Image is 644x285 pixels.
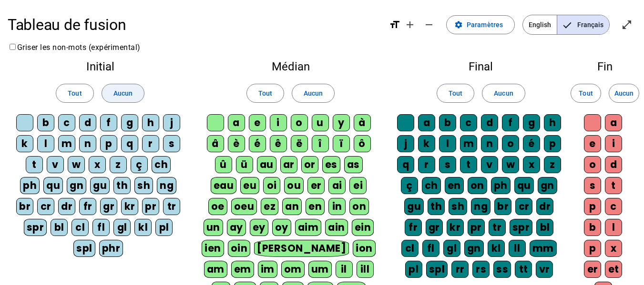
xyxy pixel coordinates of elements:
[308,261,332,278] div: um
[482,84,525,103] button: Aucun
[328,198,346,215] div: in
[328,177,346,194] div: ai
[204,219,223,236] div: un
[92,219,110,236] div: fl
[134,219,152,236] div: kl
[270,135,287,152] div: ê
[163,135,180,152] div: s
[79,135,96,152] div: n
[481,114,498,131] div: d
[100,114,117,131] div: f
[282,198,302,215] div: an
[389,19,400,30] mat-icon: format_size
[8,43,141,52] label: Griser les non-mots (expérimental)
[258,88,272,99] span: Tout
[494,88,513,99] span: Aucun
[336,261,353,278] div: il
[227,219,246,236] div: ay
[530,240,557,257] div: mm
[460,114,477,131] div: c
[281,261,305,278] div: om
[100,198,117,215] div: gr
[211,177,237,194] div: eau
[344,156,363,173] div: as
[325,219,348,236] div: ain
[515,261,532,278] div: tt
[113,88,133,99] span: Aucun
[400,15,419,34] button: Augmenter la taille de la police
[471,198,491,215] div: ng
[439,156,456,173] div: s
[404,198,424,215] div: gu
[419,15,439,34] button: Diminuer la taille de la police
[617,15,636,34] button: Entrer en plein écran
[536,198,553,215] div: dr
[614,88,634,99] span: Aucun
[481,156,498,173] div: v
[291,135,308,152] div: ë
[584,240,601,257] div: p
[20,177,40,194] div: ph
[236,156,253,173] div: ü
[571,84,601,103] button: Tout
[37,135,54,152] div: l
[481,135,498,152] div: n
[536,261,553,278] div: vr
[291,114,308,131] div: o
[502,114,519,131] div: f
[493,261,511,278] div: ss
[405,261,422,278] div: pl
[100,135,117,152] div: p
[584,177,601,194] div: s
[515,198,532,215] div: cr
[292,84,335,103] button: Aucun
[58,198,75,215] div: dr
[523,15,557,34] span: English
[142,135,159,152] div: r
[272,219,291,236] div: oy
[460,135,477,152] div: m
[163,198,180,215] div: tr
[544,135,561,152] div: p
[557,15,609,34] span: Français
[584,156,601,173] div: o
[489,219,506,236] div: tr
[523,135,540,152] div: é
[443,240,460,257] div: gl
[349,198,369,215] div: on
[10,44,16,50] input: Griser les non-mots (expérimental)
[468,219,485,236] div: pr
[142,198,159,215] div: pr
[134,177,153,194] div: sh
[228,240,251,257] div: oin
[280,156,297,173] div: ar
[304,88,323,99] span: Aucun
[8,10,381,40] h1: Tableau de fusion
[621,19,633,30] mat-icon: open_in_full
[605,198,622,215] div: c
[231,198,257,215] div: oeu
[228,135,245,152] div: è
[51,219,68,236] div: bl
[437,84,474,103] button: Tout
[131,156,148,173] div: ç
[152,156,171,173] div: ch
[352,219,374,236] div: ein
[353,240,376,257] div: ion
[155,219,173,236] div: pl
[72,219,89,236] div: cl
[468,177,487,194] div: on
[79,198,96,215] div: fr
[401,240,419,257] div: cl
[536,219,553,236] div: bl
[418,135,435,152] div: k
[523,156,540,173] div: x
[215,156,232,173] div: û
[284,177,304,194] div: ou
[509,240,526,257] div: ll
[451,261,469,278] div: rr
[538,177,557,194] div: gn
[544,114,561,131] div: h
[467,19,503,30] span: Paramètres
[472,261,490,278] div: rs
